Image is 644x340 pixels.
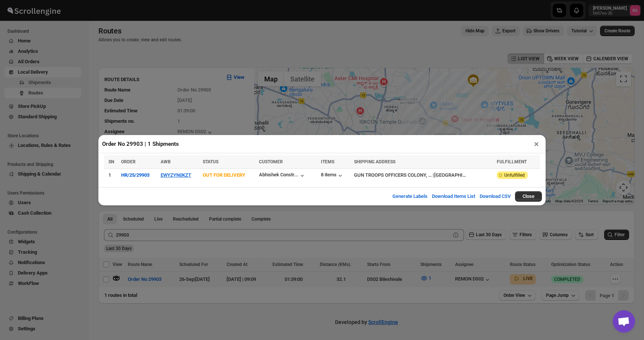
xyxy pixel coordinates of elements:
[475,189,515,204] button: Download CSV
[259,159,283,164] span: CUSTOMER
[108,159,114,164] span: SN
[354,171,492,179] div: |
[161,172,191,178] button: EWYZYN0KZT
[531,139,542,149] button: ×
[121,172,149,178] button: HR/25/29903
[427,189,480,204] button: Download Items List
[515,191,542,202] button: Close
[203,159,218,164] span: STATUS
[434,171,468,179] div: [GEOGRAPHIC_DATA]
[504,172,525,178] span: Unfulfilled
[121,159,136,164] span: ORDER
[259,172,299,177] div: Abhishek Constr...
[497,159,527,164] span: FULFILLMENT
[102,140,179,148] h2: Order No 29903 | 1 Shipments
[613,310,635,333] div: Open chat
[203,172,245,178] span: OUT FOR DELIVERY
[104,169,119,182] td: 1
[354,171,432,179] div: GUN TROOPS OFFICERS COLONY, [GEOGRAPHIC_DATA], [GEOGRAPHIC_DATA]
[321,159,334,164] span: ITEMS
[354,159,395,164] span: SHIPPING ADDRESS
[321,172,344,179] button: 8 items
[388,189,432,204] button: Generate Labels
[161,159,171,164] span: AWB
[259,172,306,179] button: Abhishek Constr...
